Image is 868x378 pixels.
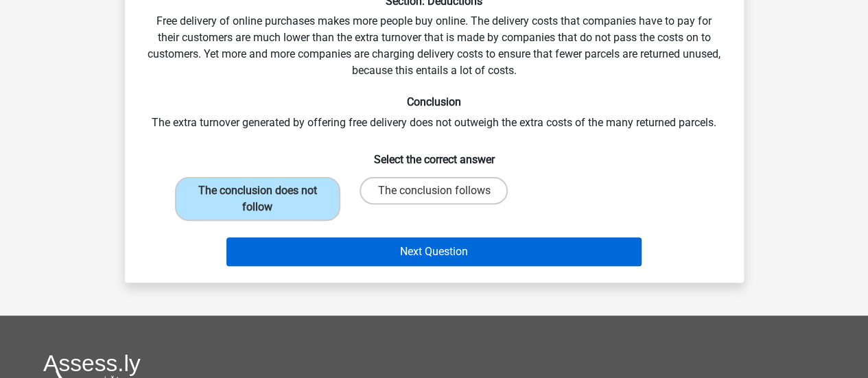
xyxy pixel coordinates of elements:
button: Next Question [226,237,642,266]
h6: Conclusion [147,95,722,108]
h6: Select the correct answer [147,142,722,166]
label: The conclusion does not follow [175,177,340,221]
label: The conclusion follows [360,177,508,204]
